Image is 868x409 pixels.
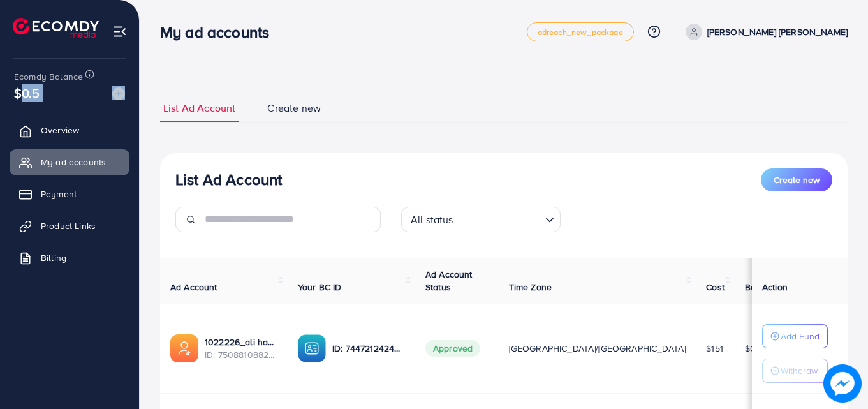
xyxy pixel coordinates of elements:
[425,268,473,294] span: Ad Account Status
[10,117,129,143] a: Overview
[205,336,277,348] a: 1022226_ali hassan_1748281284297
[112,87,125,100] img: image
[10,181,129,207] a: Payment
[781,329,820,344] p: Add Fund
[762,359,828,383] button: Withdraw
[170,334,198,362] img: ic-ads-acc.e4c84228.svg
[332,341,405,356] p: ID: 7447212424631140353
[774,174,820,186] span: Create new
[762,324,828,348] button: Add Fund
[408,211,456,229] span: All status
[823,364,862,403] img: image
[205,348,277,361] span: ID: 7508810882194128913
[10,245,129,271] a: Billing
[41,219,96,232] span: Product Links
[41,251,66,264] span: Billing
[706,342,723,355] span: $151
[509,281,552,294] span: Time Zone
[509,342,686,355] span: [GEOGRAPHIC_DATA]/[GEOGRAPHIC_DATA]
[163,101,235,115] span: List Ad Account
[762,281,788,294] span: Action
[112,24,127,39] img: menu
[14,84,40,102] span: $0.5
[14,70,83,83] span: Ecomdy Balance
[425,340,480,357] span: Approved
[10,213,129,239] a: Product Links
[538,28,623,36] span: adreach_new_package
[13,18,99,38] img: logo
[761,168,832,191] button: Create new
[267,101,321,115] span: Create new
[706,281,725,294] span: Cost
[680,24,848,40] a: [PERSON_NAME] [PERSON_NAME]
[41,156,106,168] span: My ad accounts
[781,363,818,378] p: Withdraw
[160,23,279,41] h3: My ad accounts
[298,334,326,362] img: ic-ba-acc.ded83a64.svg
[527,22,634,41] a: adreach_new_package
[707,24,848,40] p: [PERSON_NAME] [PERSON_NAME]
[10,149,129,175] a: My ad accounts
[170,281,217,294] span: Ad Account
[41,188,77,200] span: Payment
[41,124,79,137] span: Overview
[401,207,561,232] div: Search for option
[205,336,277,362] div: <span class='underline'>1022226_ali hassan_1748281284297</span></br>7508810882194128913
[175,170,282,189] h3: List Ad Account
[298,281,342,294] span: Your BC ID
[457,208,540,229] input: Search for option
